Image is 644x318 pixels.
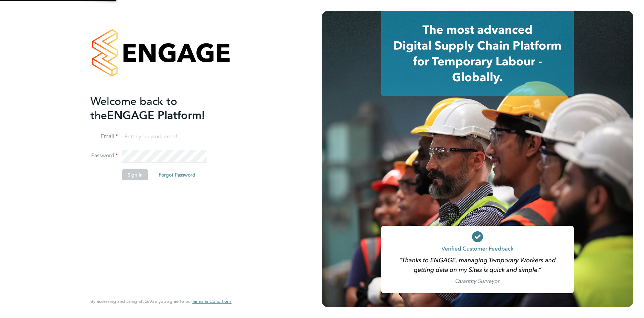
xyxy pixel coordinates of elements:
span: Welcome back to the [90,95,177,122]
input: Enter your work email... [122,131,207,143]
span: By accessing and using ENGAGE you agree to our [90,298,232,304]
label: Email [90,133,118,140]
a: Terms & Conditions [192,299,232,304]
h2: ENGAGE Platform! [90,94,225,123]
button: Forgot Password [153,169,201,180]
button: Sign In [122,169,148,180]
label: Password [90,152,118,159]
